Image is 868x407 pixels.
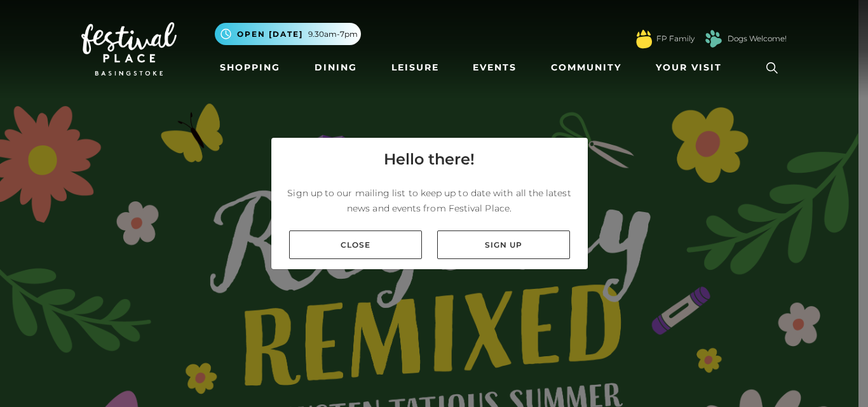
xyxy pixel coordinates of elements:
span: Open [DATE] [237,29,303,40]
a: Events [468,56,522,79]
a: Community [546,56,627,79]
span: Your Visit [656,61,722,74]
a: Dogs Welcome! [728,33,787,44]
a: Sign up [437,230,570,259]
button: Open [DATE] 9.30am-7pm [215,23,361,45]
h4: Hello there! [384,148,475,171]
a: FP Family [656,33,695,44]
span: 9.30am-7pm [308,29,358,40]
a: Close [289,230,422,259]
img: Festival Place Logo [81,22,177,76]
a: Leisure [386,56,444,79]
a: Your Visit [651,56,733,79]
a: Shopping [215,56,285,79]
a: Dining [309,56,362,79]
p: Sign up to our mailing list to keep up to date with all the latest news and events from Festival ... [281,185,578,216]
